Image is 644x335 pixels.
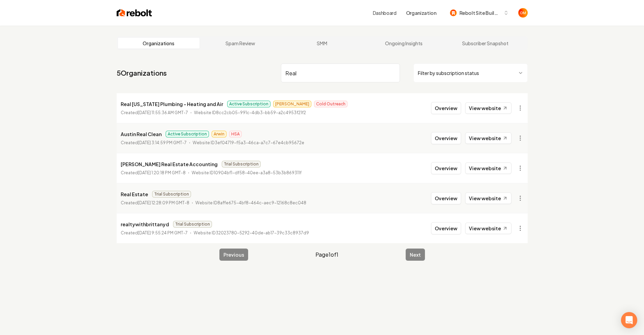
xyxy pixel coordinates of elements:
[465,223,511,234] a: View website
[431,162,461,174] button: Overview
[121,139,187,146] p: Created
[450,9,457,16] img: Rebolt Site Builder
[195,200,306,206] p: Website ID 8affe675-4bf8-464c-aec9-12168c8ec048
[281,63,400,82] input: Search by name or ID
[431,192,461,204] button: Overview
[273,101,311,107] span: [PERSON_NAME]
[121,100,223,108] p: Real [US_STATE] Plumbing - Heating and Air
[431,102,461,114] button: Overview
[445,38,526,49] a: Subscriber Snapshot
[152,191,191,198] span: Trial Subscription
[212,131,226,137] span: Arwin
[621,312,637,328] div: Open Intercom Messenger
[138,200,189,205] time: [DATE] 12:28:09 PM GMT-8
[121,190,148,198] p: Real Estate
[518,8,528,18] img: Omar Molai
[121,160,218,168] p: [PERSON_NAME] Real Estate Accounting
[138,170,186,175] time: [DATE] 1:20:18 PM GMT-8
[459,9,501,17] span: Rebolt Site Builder
[314,101,348,107] span: Cold Outreach
[465,102,511,114] a: View website
[138,230,188,235] time: [DATE] 9:55:24 PM GMT-7
[117,8,152,18] img: Rebolt Logo
[199,38,281,49] a: Spam Review
[194,109,306,116] p: Website ID 8cc2cb05-991c-4db3-bb59-a2c4953f21f2
[117,68,167,78] a: 5Organizations
[431,222,461,234] button: Overview
[229,131,242,137] span: HSA
[192,170,302,176] p: Website ID 10904bf1-df58-40ee-a3a8-53b3b869311f
[222,161,261,167] span: Trial Subscription
[227,101,270,107] span: Active Subscription
[431,132,461,144] button: Overview
[173,221,212,228] span: Trial Subscription
[121,230,188,236] p: Created
[138,140,187,145] time: [DATE] 3:14:59 PM GMT-7
[281,38,363,49] a: SMM
[518,8,528,18] button: Open user button
[363,38,445,49] a: Ongoing Insights
[194,230,309,236] p: Website ID 32023780-5292-40de-ab17-39c33c8937d9
[118,38,200,49] a: Organizations
[373,9,397,16] a: Dashboard
[465,192,511,204] a: View website
[166,131,209,137] span: Active Subscription
[138,110,188,115] time: [DATE] 11:55:36 AM GMT-7
[121,130,162,138] p: Austin Real Clean
[121,200,189,206] p: Created
[315,251,338,259] span: Page 1 of 1
[402,7,440,19] button: Organization
[121,220,169,228] p: realtywithbrittanyd
[465,132,511,144] a: View website
[465,162,511,174] a: View website
[121,170,186,176] p: Created
[121,109,188,116] p: Created
[193,139,304,146] p: Website ID 3ef04719-f5a3-46ca-a7c7-67e4cb95672e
